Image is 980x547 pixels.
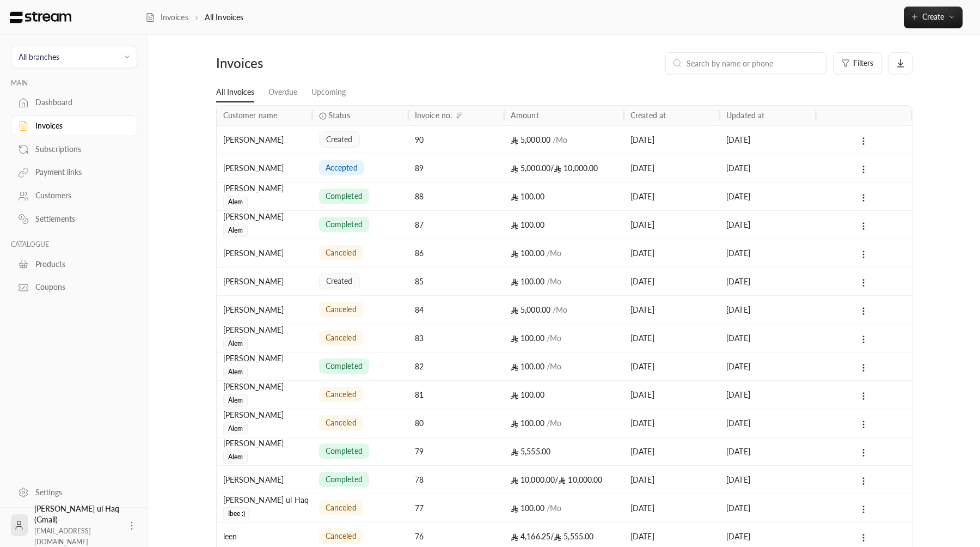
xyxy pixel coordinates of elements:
[547,362,561,371] span: / Mo
[726,154,809,182] div: [DATE]
[511,183,617,210] div: 100.00
[326,389,357,400] span: canceled
[268,83,297,102] a: Overdue
[311,83,346,102] a: Upcoming
[726,239,809,267] div: [DATE]
[326,134,353,145] span: created
[415,183,498,210] div: 88
[326,361,363,372] span: completed
[511,437,617,465] div: 5,555.00
[326,304,357,315] span: canceled
[35,144,124,155] div: Subscriptions
[547,333,561,343] span: / Mo
[547,418,561,428] span: / Mo
[511,532,554,541] span: 4,166.25 /
[11,209,137,230] a: Settlements
[415,126,498,154] div: 90
[415,494,498,522] div: 77
[547,277,561,286] span: / Mo
[35,282,124,293] div: Coupons
[34,503,120,547] div: [PERSON_NAME] ul Haq (Gmail)
[415,239,498,267] div: 86
[726,211,809,239] div: [DATE]
[19,51,59,63] div: All branches
[326,162,358,173] span: accepted
[326,276,353,287] span: created
[511,352,617,380] div: 100.00
[630,494,713,522] div: [DATE]
[833,52,882,74] button: Filters
[726,466,809,494] div: [DATE]
[415,381,498,409] div: 81
[415,352,498,380] div: 82
[223,451,248,464] span: Alem
[223,381,306,393] div: [PERSON_NAME]
[630,268,713,295] div: [DATE]
[511,154,617,182] div: 10,000.00
[223,239,306,267] div: [PERSON_NAME]
[511,475,558,484] span: 10,000.00 /
[726,381,809,409] div: [DATE]
[35,120,124,131] div: Invoices
[216,83,254,102] a: All Invoices
[35,167,124,178] div: Payment links
[11,240,137,249] p: CATALOGUE
[630,239,713,267] div: [DATE]
[630,154,713,182] div: [DATE]
[326,417,357,428] span: canceled
[630,437,713,465] div: [DATE]
[511,211,617,239] div: 100.00
[630,183,713,210] div: [DATE]
[11,46,137,68] button: All branches
[328,110,350,121] span: Status
[630,352,713,380] div: [DATE]
[223,352,306,364] div: [PERSON_NAME]
[9,11,72,23] img: Logo
[630,211,713,239] div: [DATE]
[11,185,137,206] a: Customers
[415,296,498,324] div: 84
[726,324,809,352] div: [DATE]
[630,466,713,494] div: [DATE]
[326,502,357,513] span: canceled
[726,111,764,120] div: Updated at
[630,381,713,409] div: [DATE]
[511,239,617,267] div: 100.00
[11,277,137,298] a: Coupons
[547,503,561,513] span: / Mo
[326,219,363,230] span: completed
[547,248,561,258] span: / Mo
[326,446,363,457] span: completed
[511,381,617,409] div: 100.00
[726,126,809,154] div: [DATE]
[511,296,617,324] div: 5,000.00
[35,190,124,201] div: Customers
[553,135,567,144] span: / Mo
[223,224,248,237] span: Alem
[11,482,137,503] a: Settings
[11,138,137,160] a: Subscriptions
[630,324,713,352] div: [DATE]
[453,109,466,122] button: Sort
[415,268,498,295] div: 85
[853,59,873,67] span: Filters
[216,54,382,72] div: Invoices
[687,57,819,69] input: Search by name or phone
[726,409,809,437] div: [DATE]
[223,422,248,435] span: Alem
[511,494,617,522] div: 100.00
[415,324,498,352] div: 83
[35,214,124,224] div: Settlements
[223,366,248,379] span: Alem
[511,126,617,154] div: 5,000.00
[35,487,124,498] div: Settings
[415,154,498,182] div: 89
[630,126,713,154] div: [DATE]
[11,253,137,275] a: Products
[145,12,188,23] a: Invoices
[726,437,809,465] div: [DATE]
[223,196,248,209] span: Alem
[726,183,809,210] div: [DATE]
[726,494,809,522] div: [DATE]
[34,527,91,546] span: [EMAIL_ADDRESS][DOMAIN_NAME]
